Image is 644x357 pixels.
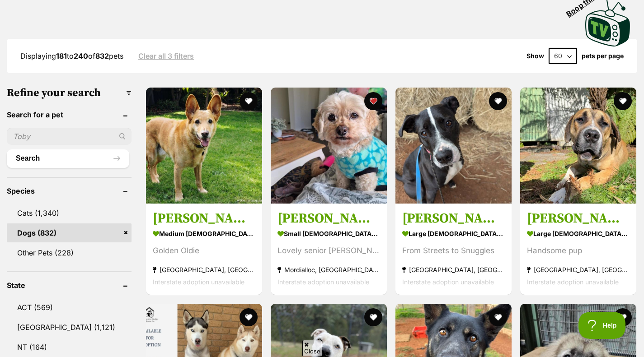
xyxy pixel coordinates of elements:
h3: Refine your search [7,87,132,99]
header: Search for a pet [7,111,132,119]
a: Cats (1,340) [7,204,132,223]
img: Teddy Belvedere - Australian Kelpie Dog [146,88,262,204]
a: Other Pets (228) [7,243,132,262]
input: Toby [7,128,132,145]
div: Golden Oldie [153,245,255,257]
a: ACT (569) [7,298,132,317]
strong: 832 [95,51,109,60]
strong: medium [DEMOGRAPHIC_DATA] Dog [153,227,255,241]
a: [PERSON_NAME] [PERSON_NAME] large [DEMOGRAPHIC_DATA] Dog Handsome pup [GEOGRAPHIC_DATA], [GEOGRAP... [520,204,636,295]
header: State [7,281,132,289]
button: favourite [240,308,258,326]
a: Clear all 3 filters [138,52,194,60]
strong: [GEOGRAPHIC_DATA], [GEOGRAPHIC_DATA] [153,264,255,276]
button: favourite [489,308,507,326]
button: favourite [364,308,382,326]
strong: large [DEMOGRAPHIC_DATA] Dog [527,227,630,241]
button: favourite [489,92,507,110]
span: Close [302,340,322,356]
strong: large [DEMOGRAPHIC_DATA] Dog [402,227,505,241]
span: Interstate adoption unavailable [527,278,619,286]
img: Sasha - American Bulldog x American Staffordshire Terrier Dog [395,88,512,204]
span: Interstate adoption unavailable [153,278,244,286]
strong: Mordialloc, [GEOGRAPHIC_DATA] [277,264,380,276]
strong: small [DEMOGRAPHIC_DATA] Dog [277,227,380,241]
a: [PERSON_NAME] medium [DEMOGRAPHIC_DATA] Dog Golden Oldie [GEOGRAPHIC_DATA], [GEOGRAPHIC_DATA] Int... [146,204,262,295]
div: From Streets to Snuggles [402,245,505,257]
span: Show [526,52,544,60]
a: NT (164) [7,338,132,357]
a: Dogs (832) [7,223,132,242]
button: favourite [364,92,382,110]
h3: [PERSON_NAME] [402,210,505,227]
button: favourite [614,92,632,110]
iframe: Help Scout Beacon - Open [578,312,626,339]
h3: [PERSON_NAME] [277,210,380,227]
span: Interstate adoption unavailable [402,278,494,286]
button: favourite [614,308,632,326]
button: favourite [240,92,258,110]
div: Handsome pup [527,245,630,257]
button: Search [7,149,129,167]
strong: [GEOGRAPHIC_DATA], [GEOGRAPHIC_DATA] [402,264,505,276]
a: [GEOGRAPHIC_DATA] (1,121) [7,318,132,337]
span: Displaying to of pets [20,51,123,60]
img: Lola Silvanus - Cavalier King Charles Spaniel x Poodle (Toy) Dog [271,88,387,204]
strong: 181 [56,51,67,60]
header: Species [7,187,132,195]
strong: [GEOGRAPHIC_DATA], [GEOGRAPHIC_DATA] [527,264,630,276]
h3: [PERSON_NAME] [153,210,255,227]
h3: [PERSON_NAME] [PERSON_NAME] [527,210,630,227]
div: Lovely senior [PERSON_NAME] [277,245,380,257]
span: Interstate adoption unavailable [277,278,369,286]
label: pets per page [582,52,624,60]
img: Archer Tamblyn - Mastiff Dog [520,88,636,204]
a: [PERSON_NAME] small [DEMOGRAPHIC_DATA] Dog Lovely senior [PERSON_NAME] Mordialloc, [GEOGRAPHIC_DA... [271,204,387,295]
a: [PERSON_NAME] large [DEMOGRAPHIC_DATA] Dog From Streets to Snuggles [GEOGRAPHIC_DATA], [GEOGRAPHI... [395,204,512,295]
strong: 240 [74,51,88,60]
